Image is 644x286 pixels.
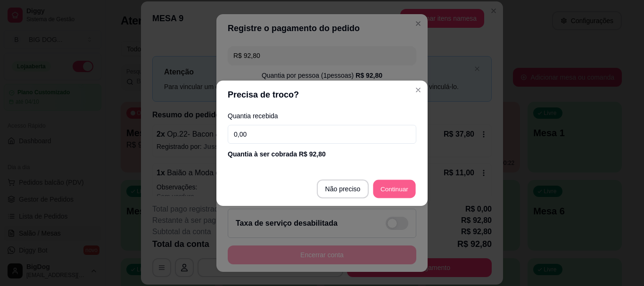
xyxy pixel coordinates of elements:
[228,113,416,119] label: Quantia recebida
[216,81,428,109] header: Precisa de troco?
[317,180,369,198] button: Não preciso
[228,149,416,159] div: Quantia à ser cobrada R$ 92,80
[411,82,426,98] button: Close
[373,180,416,198] button: Continuar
